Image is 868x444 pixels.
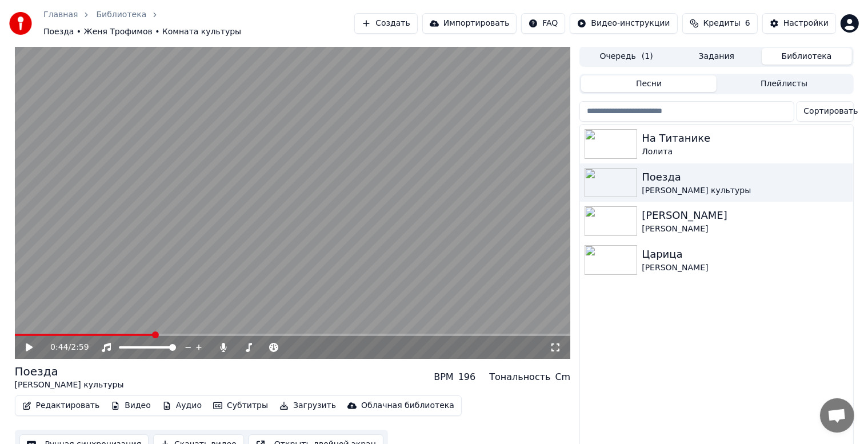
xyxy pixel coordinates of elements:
div: [PERSON_NAME] [642,223,848,235]
a: Библиотека [96,9,146,21]
span: 6 [745,18,750,29]
button: Импортировать [422,13,517,34]
div: Облачная библиотека [361,400,454,411]
div: Лолита [642,146,848,158]
img: youka [9,12,32,35]
div: [PERSON_NAME] [642,262,848,274]
span: Поезда • Женя Трофимов • Комната культуры [43,26,241,38]
span: Сортировать [804,106,858,117]
button: Библиотека [762,48,852,65]
div: 196 [458,370,476,384]
button: Плейлисты [717,75,852,92]
div: Поезда [642,169,848,185]
span: 2:59 [71,342,89,353]
div: Открытый чат [820,398,854,433]
button: Задания [671,48,762,65]
div: [PERSON_NAME] культуры [15,379,124,391]
div: BPM [434,370,453,384]
div: [PERSON_NAME] культуры [642,185,848,197]
div: Cm [555,370,571,384]
button: Редактировать [18,398,105,414]
span: 0:44 [50,342,68,353]
button: Кредиты6 [682,13,758,34]
div: / [50,342,78,353]
button: Видео [106,398,155,414]
button: Создать [354,13,417,34]
button: Субтитры [209,398,273,414]
button: Настройки [762,13,836,34]
nav: breadcrumb [43,9,354,38]
a: Главная [43,9,78,21]
div: Тональность [489,370,550,384]
button: Аудио [158,398,206,414]
div: Настройки [783,18,829,29]
button: Видео-инструкции [570,13,677,34]
button: FAQ [521,13,565,34]
span: ( 1 ) [642,51,653,62]
div: Поезда [15,363,124,379]
div: Царица [642,246,848,262]
button: Очередь [581,48,671,65]
div: [PERSON_NAME] [642,207,848,223]
span: Кредиты [703,18,741,29]
div: На Титанике [642,130,848,146]
button: Загрузить [275,398,341,414]
button: Песни [581,75,717,92]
